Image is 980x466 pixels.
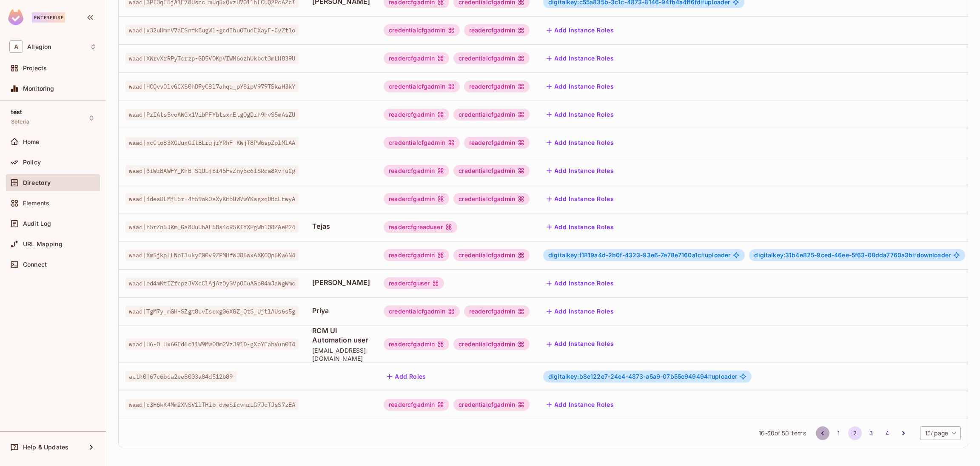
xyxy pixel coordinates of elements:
[125,81,299,92] span: waad|HCQvvOlvGCXS0hDPyC8l7ahqq_pY8ipV979TSkaH3kY
[384,370,430,383] button: Add Roles
[453,249,530,261] div: credentialcfgadmin
[897,426,910,440] button: Go to next page
[548,373,737,380] span: uploader
[543,52,617,65] button: Add Instance Roles
[548,373,712,380] span: digitalkey:b8e122e7-24e4-4873-a5a9-07b55e949494
[125,306,299,317] span: waad|TgM7y_mGH-SZgt8uvIscxg06XGZ_QtS_UjtlAUs6s5g
[23,65,47,72] span: Projects
[543,220,617,234] button: Add Instance Roles
[701,251,705,259] span: #
[125,278,299,289] span: waad|ed4mKtIZfcpz3VXcClAjAzOySVpQCuAGo04mJaWgWmc
[464,24,530,36] div: readercfgadmin
[384,109,449,121] div: readercfgadmin
[384,52,449,64] div: readercfgadmin
[125,165,299,176] span: waad|3iWrBAWFY_KhB-S1ULjBi45FvZny5c6lSRda8XvjuCg
[125,250,299,261] span: waad|Xm5jkpLLNoT3ukyC00v9ZPMHfWJ86wxAXKOQp6Kw6N4
[384,399,449,411] div: readercfgadmin
[384,24,460,36] div: credentialcfgadmin
[384,221,457,233] div: readercfgreaduser
[816,426,829,440] button: Go to previous page
[453,52,530,64] div: credentialcfgadmin
[384,165,449,177] div: readercfgadmin
[543,398,617,411] button: Add Instance Roles
[832,426,846,440] button: Go to page 1
[8,9,23,25] img: SReyMgAAAABJRU5ErkJggg==
[815,426,912,440] nav: pagination navigation
[125,371,236,382] span: auth0|67c6bda2ee8003a84d512b89
[384,81,460,92] div: credentialcfgadmin
[23,261,47,268] span: Connect
[125,339,299,350] span: waad|H6-O_Hx6GEd6c11W9Mw0Om2VzJ91D-gXoYFabVun0I4
[453,165,530,177] div: credentialcfgadmin
[384,193,449,205] div: readercfgadmin
[312,326,370,345] span: RCM UI Automation user
[543,305,617,318] button: Add Instance Roles
[464,305,530,317] div: readercfgadmin
[23,138,40,145] span: Home
[23,220,51,227] span: Audit Log
[453,338,530,350] div: credentialcfgadmin
[384,277,444,289] div: readercfguser
[543,136,617,150] button: Add Instance Roles
[125,25,299,36] span: waad|x32uHmnV7aESntkBugWl-gcdIhuQTudEXayF-CvZt1o
[11,109,23,115] span: test
[125,137,299,148] span: waad|xcCto83XGUuxGftBLrqjrYRhF-KWjT8PW6spZplMlAA
[23,159,41,166] span: Policy
[125,193,299,204] span: waad|idesDLMjL5r-4F59okOaXyKEbUW7wYKsgxqDBcLEwyA
[543,192,617,206] button: Add Instance Roles
[453,109,530,121] div: credentialcfgadmin
[23,85,54,92] span: Monitoring
[754,252,951,259] span: downloader
[125,109,299,120] span: waad|PrIAts5voAWGx1VibPFYbtsxnEtgOgDrh9hvS5mAsZU
[23,444,68,451] span: Help & Updates
[125,53,299,64] span: waad|XWrvXrRPyTcrzp-GD5VOKpVIWM6ozhUkbct3mLH839U
[453,193,530,205] div: credentialcfgadmin
[23,179,51,186] span: Directory
[9,40,23,53] span: A
[543,80,617,93] button: Add Instance Roles
[11,118,29,125] span: Soteria
[32,12,65,23] div: Enterprise
[384,249,449,261] div: readercfgadmin
[464,137,530,149] div: readercfgadmin
[920,426,961,440] div: 15 / page
[312,346,370,362] span: [EMAIL_ADDRESS][DOMAIN_NAME]
[453,399,530,411] div: credentialcfgadmin
[848,426,862,440] button: page 2
[548,252,730,259] span: uploader
[384,305,460,317] div: credentialcfgadmin
[312,278,370,287] span: [PERSON_NAME]
[543,108,617,121] button: Add Instance Roles
[548,251,705,259] span: digitalkey:f1819a4d-2b0f-4323-93e6-7e78e7160a1c
[759,429,806,438] span: 16 - 30 of 50 items
[27,43,51,50] span: Workspace: Allegion
[543,23,617,37] button: Add Instance Roles
[312,221,370,231] span: Tejas
[880,426,894,440] button: Go to page 4
[912,251,916,259] span: #
[754,251,916,259] span: digitalkey:31b4e825-9ced-46ee-5f63-08dda7760a3b
[543,164,617,178] button: Add Instance Roles
[125,399,299,410] span: waad|c3H6kK4Mm2XNSV1lTHibjdweSfcvmrLG7JcTJsS7zEA
[312,306,370,315] span: Priya
[384,338,449,350] div: readercfgadmin
[464,81,530,92] div: readercfgadmin
[125,221,299,233] span: waad|h5rZn5JKm_Ga8UuUbAL58s4cR5KIYXPgWb1O8ZAeP24
[23,241,63,247] span: URL Mapping
[543,337,617,351] button: Add Instance Roles
[864,426,878,440] button: Go to page 3
[23,200,49,207] span: Elements
[384,137,460,149] div: credentialcfgadmin
[543,276,617,290] button: Add Instance Roles
[708,373,712,380] span: #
